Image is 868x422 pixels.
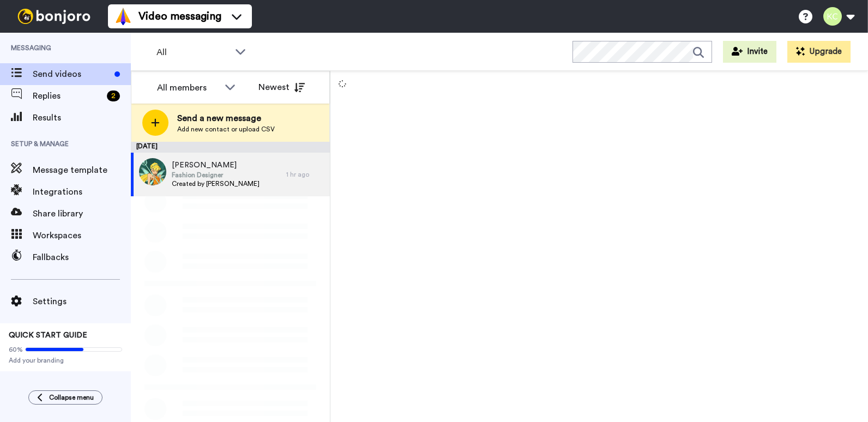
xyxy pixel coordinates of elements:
button: Newest [250,76,313,98]
span: Results [33,111,131,124]
span: Send videos [33,68,110,81]
span: Integrations [33,185,131,198]
span: Message template [33,164,131,177]
span: All [156,46,230,59]
span: Settings [33,295,131,308]
img: 058a049b-0deb-4a23-9465-9e06c67cd224.jpg [139,158,166,185]
span: Add your branding [9,356,122,365]
span: Send a new message [177,112,275,125]
span: QUICK START GUIDE [9,331,87,339]
button: Invite [723,41,776,63]
span: [PERSON_NAME] [172,160,260,171]
img: vm-color.svg [114,8,132,25]
span: Replies [33,89,103,103]
div: All members [157,81,219,94]
span: Share library [33,207,131,220]
span: 60% [9,345,23,354]
span: Fallbacks [33,251,131,264]
div: [DATE] [131,142,330,153]
span: Created by [PERSON_NAME] [172,179,260,188]
div: 2 [107,91,120,101]
span: Workspaces [33,229,131,242]
button: Upgrade [787,41,851,63]
span: Video messaging [138,9,221,24]
button: Collapse menu [28,390,103,405]
div: 1 hr ago [286,170,324,179]
span: Add new contact or upload CSV [177,125,275,134]
span: Fashion Designer [172,171,260,179]
span: Collapse menu [49,393,94,402]
img: bj-logo-header-white.svg [13,9,95,24]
